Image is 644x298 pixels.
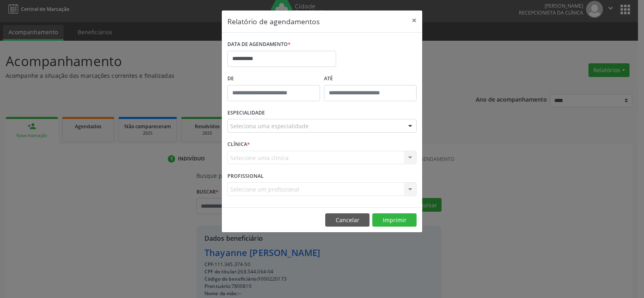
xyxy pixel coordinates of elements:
[406,10,422,30] button: Close
[227,73,320,85] label: De
[227,107,265,119] label: ESPECIALIDADE
[230,122,309,130] span: Seleciona uma especialidade
[372,213,417,227] button: Imprimir
[227,38,291,51] label: DATA DE AGENDAMENTO
[227,138,250,151] label: CLÍNICA
[325,213,369,227] button: Cancelar
[227,170,264,182] label: PROFISSIONAL
[324,73,417,85] label: ATÉ
[227,16,320,27] h5: Relatório de agendamentos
